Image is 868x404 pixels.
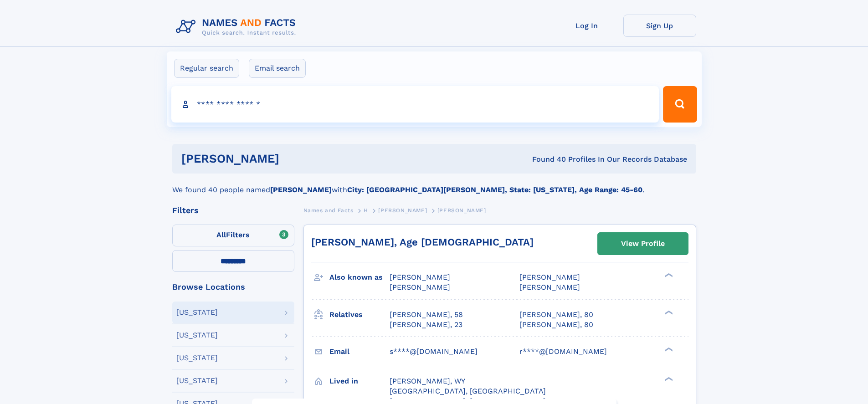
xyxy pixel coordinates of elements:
[172,15,303,39] img: Logo Names and Facts
[378,207,427,214] span: [PERSON_NAME]
[249,59,306,78] label: Email search
[172,206,294,215] div: Filters
[663,346,673,352] div: ❯
[172,174,696,195] div: We found 40 people named with .
[378,205,427,216] a: [PERSON_NAME]
[390,310,463,320] a: [PERSON_NAME], 58
[663,309,673,315] div: ❯
[550,15,623,37] a: Log In
[172,225,294,246] label: Filters
[623,15,696,37] a: Sign Up
[390,387,546,395] span: [GEOGRAPHIC_DATA], [GEOGRAPHIC_DATA]
[598,233,688,255] a: View Profile
[437,207,486,214] span: [PERSON_NAME]
[390,377,465,385] span: [PERSON_NAME], WY
[390,283,450,291] span: [PERSON_NAME]
[216,230,226,239] span: All
[519,320,593,330] a: [PERSON_NAME], 80
[347,185,642,194] b: City: [GEOGRAPHIC_DATA][PERSON_NAME], State: [US_STATE], Age Range: 45-60
[329,344,390,359] h3: Email
[390,273,450,281] span: [PERSON_NAME]
[329,270,390,285] h3: Also known as
[390,320,462,330] a: [PERSON_NAME], 23
[621,233,665,254] div: View Profile
[663,86,697,123] button: Search Button
[174,59,239,78] label: Regular search
[663,376,673,382] div: ❯
[176,309,218,316] div: [US_STATE]
[303,205,354,216] a: Names and Facts
[329,373,390,389] h3: Lived in
[663,272,673,278] div: ❯
[329,307,390,322] h3: Relatives
[519,310,593,320] a: [PERSON_NAME], 80
[172,283,294,291] div: Browse Locations
[406,154,687,164] div: Found 40 Profiles In Our Records Database
[519,283,580,291] span: [PERSON_NAME]
[176,377,218,384] div: [US_STATE]
[176,354,218,362] div: [US_STATE]
[311,236,534,248] a: [PERSON_NAME], Age [DEMOGRAPHIC_DATA]
[176,332,218,339] div: [US_STATE]
[171,86,659,123] input: search input
[364,207,368,214] span: H
[364,205,368,216] a: H
[181,153,406,164] h1: [PERSON_NAME]
[270,185,332,194] b: [PERSON_NAME]
[519,273,580,281] span: [PERSON_NAME]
